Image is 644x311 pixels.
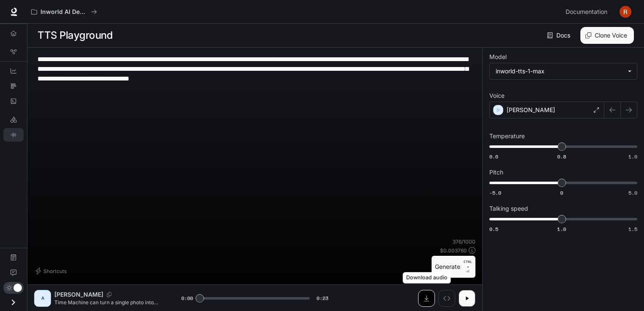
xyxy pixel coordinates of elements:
[489,93,504,99] p: Voice
[580,27,634,44] button: Clone Voice
[545,27,574,44] a: Docs
[34,264,70,278] button: Shortcuts
[38,27,113,44] h1: TTS Playground
[557,153,566,160] span: 0.8
[562,3,614,20] a: Documentation
[489,133,525,139] p: Temperature
[181,294,193,303] span: 0:00
[13,283,22,292] span: Dark mode toggle
[54,290,103,299] p: [PERSON_NAME]
[440,247,467,254] p: $ 0.003760
[3,266,24,279] a: Feedback
[3,128,24,142] a: TTS Playground
[438,290,455,307] button: Inspect
[489,206,528,212] p: Talking speed
[496,67,623,75] div: inworld-tts-1-max
[489,189,501,196] span: -5.0
[317,294,328,303] span: 0:23
[27,3,101,20] button: All workspaces
[489,225,498,233] span: 0.5
[464,259,472,269] p: CTRL +
[103,292,115,297] button: Copy Voice ID
[560,189,563,196] span: 0
[3,251,24,264] a: Documentation
[566,7,607,17] span: Documentation
[489,169,503,175] p: Pitch
[4,294,23,311] button: Open drawer
[3,79,24,93] a: Traces
[3,27,24,40] a: Overview
[628,189,637,196] span: 5.0
[3,113,24,126] a: LLM Playground
[432,256,475,278] button: GenerateCTRL +⏎
[557,225,566,233] span: 1.0
[628,225,637,233] span: 1.5
[3,64,24,78] a: Dashboards
[628,153,637,160] span: 1.0
[464,259,472,274] p: ⏎
[617,3,634,20] button: User avatar
[507,106,555,114] p: [PERSON_NAME]
[40,8,88,16] p: Inworld AI Demos
[36,292,49,305] div: A
[489,153,498,160] span: 0.6
[3,45,24,59] a: Graph Registry
[54,299,161,306] p: Time Machine can turn a single photo into versions like a medieval knight, a 2500 A-D astronaut, ...
[620,6,631,18] img: User avatar
[403,272,451,284] div: Download audio
[453,238,475,245] p: 376 / 1000
[418,290,435,307] button: Download audio
[490,63,637,79] div: inworld-tts-1-max
[3,94,24,108] a: Logs
[489,54,507,60] p: Model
